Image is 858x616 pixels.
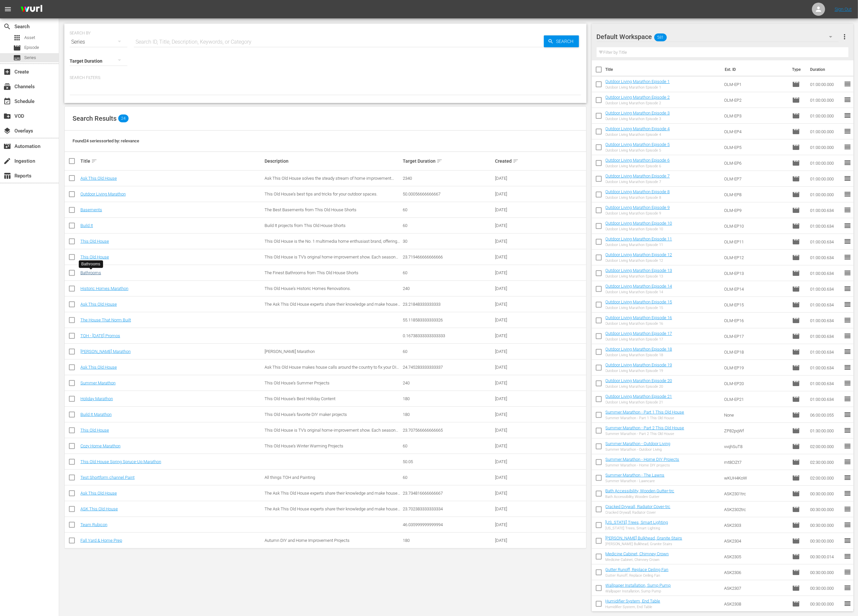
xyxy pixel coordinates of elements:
span: reorder [844,80,851,88]
div: [DATE] [495,412,539,417]
div: Outdoor Living Marathon Episode 9 [606,211,670,216]
td: 01:00:00.634 [807,234,844,250]
td: OLM-EP18 [721,344,789,360]
a: Summer Marathon - Part 1 This Old House [606,410,684,415]
div: Summer Marathon - Outdoor Living [606,447,671,452]
a: Outdoor Living Marathon Episode 2 [606,95,670,100]
a: Outdoor Living Marathon Episode 6 [606,158,670,163]
span: Episode [792,442,800,450]
a: Outdoor Living Marathon Episode 15 [606,299,672,304]
span: This Old House's Historic Homes Renovations. [265,286,351,291]
td: OLM-EP20 [721,376,789,391]
span: This Old House's best tips and tricks for your outdoor spaces. [265,192,377,196]
td: 01:00:00.000 [807,187,844,202]
a: Outdoor Living Marathon Episode 13 [606,268,672,273]
button: more_vert [841,29,848,45]
td: 01:00:00.634 [807,360,844,376]
div: Outdoor Living Marathon Episode 20 [606,384,672,389]
div: [DATE] [495,255,539,259]
td: OLM-EP16 [721,313,789,328]
td: OLM-EP21 [721,391,789,407]
span: reorder [844,269,851,277]
span: Episode [792,348,800,356]
div: Outdoor Living Marathon Episode 14 [606,290,672,294]
span: Reports [3,172,11,180]
a: Cracked Drywall, Radiator Cover-trc [606,504,671,509]
span: reorder [844,112,851,119]
a: Summer Marathon - Home DIY Projects [606,457,679,462]
a: Gutter Runoff, Replace Ceiling Fan [606,567,669,572]
a: Cozy Home Marathon [80,443,120,448]
div: 60 [403,207,493,212]
div: 23.707566666666665 [403,428,493,433]
td: None [721,407,789,423]
span: reorder [844,253,851,261]
span: reorder [844,505,851,513]
div: Outdoor Living Marathon Episode 15 [606,306,672,310]
div: Outdoor Living Marathon Episode 3 [606,117,670,121]
td: OLM-EP10 [721,218,789,234]
div: Bathrooms [81,261,100,267]
a: Bathrooms [80,270,101,275]
span: reorder [844,127,851,135]
div: 240 [403,286,493,291]
span: Asset [24,34,35,41]
div: Created [495,157,539,165]
span: Episode [792,222,800,230]
a: Outdoor Living Marathon Episode 14 [606,284,672,289]
span: Search [3,23,11,31]
a: Outdoor Living Marathon Episode 4 [606,126,670,131]
span: Search Results [73,114,117,122]
div: Outdoor Living Marathon Episode 12 [606,258,672,263]
td: OLM-EP17 [721,328,789,344]
div: Outdoor Living Marathon Episode 5 [606,148,670,153]
span: Episode [792,427,800,435]
div: [DATE] [495,286,539,291]
div: Series [70,33,127,51]
div: [DATE] [495,428,539,433]
span: more_vert [841,33,848,41]
td: mt8CIZt7 [721,454,789,470]
td: 01:00:00.000 [807,124,844,139]
div: 23.734816666666667 [403,491,493,496]
span: This Old House's Winter Warming Projects [265,443,343,448]
span: reorder [844,222,851,230]
div: Title [80,157,263,165]
a: This Old House [80,255,109,259]
td: 00:30:00.000 [807,502,844,517]
a: Outdoor Living Marathon Episode 17 [606,331,672,336]
span: Episode [792,474,800,482]
td: ASK2302trc [721,502,789,517]
span: The Best Basements from This Old House Shorts [265,207,356,212]
td: OLM-EP6 [721,155,789,171]
span: All things TOH and Painting [265,475,315,480]
div: Summer Marathon - Part 2 This Old House [606,432,684,436]
td: vvqhSuT8 [721,439,789,454]
td: OLM-EP2 [721,92,789,108]
td: 02:30:00.000 [807,454,844,470]
div: Outdoor Living Marathon Episode 10 [606,227,672,231]
a: Outdoor Living Marathon Episode 5 [606,142,670,147]
span: Ingestion [3,157,11,165]
td: OLM-EP15 [721,297,789,313]
span: Episode [792,80,800,88]
span: reorder [844,363,851,371]
a: Outdoor Living Marathon Episode 12 [606,252,672,257]
div: Outdoor Living Marathon Episode 7 [606,180,670,184]
div: 180 [403,412,493,417]
div: 24.745283333333337 [403,365,493,370]
a: Summer Marathon - The Lawns [606,473,665,478]
a: Outdoor Living Marathon Episode 10 [606,221,672,226]
span: reorder [844,474,851,482]
span: reorder [844,316,851,324]
th: Ext. ID [721,60,788,79]
a: Summer Marathon - Outdoor Living [606,441,671,446]
td: 02:00:00.000 [807,439,844,454]
span: [PERSON_NAME] Marathon [265,349,315,354]
div: 180 [403,396,493,401]
div: [DATE] [495,443,539,448]
div: 55.118583333333326 [403,318,493,322]
th: Title [606,60,721,79]
div: [DATE] [495,380,539,385]
div: [DATE] [495,349,539,354]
